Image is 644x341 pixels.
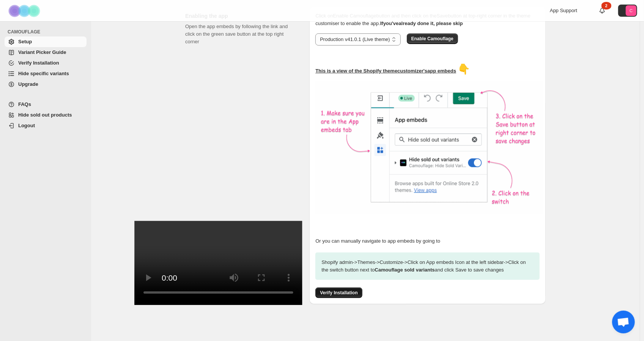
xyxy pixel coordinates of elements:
button: Enable Camouflage [407,33,458,44]
a: Verify Installation [315,290,362,295]
a: FAQs [5,99,87,110]
a: Logout [5,120,87,131]
b: If you've already done it, please skip [380,21,463,26]
span: App Support [550,8,577,13]
button: Verify Installation [315,287,362,298]
span: CAMOUFLAGE [8,29,87,35]
span: 👇 [458,63,470,75]
img: Camouflage [6,0,44,21]
a: Hide specific variants [5,68,87,79]
strong: Camouflage sold variants [375,267,435,273]
a: Upgrade [5,79,87,90]
a: Setup [5,36,87,47]
a: Hide sold out products [5,110,87,120]
p: Shopify admin -> Themes -> Customize -> Click on App embeds Icon at the left sidebar -> Click on ... [315,253,540,280]
span: Setup [18,39,32,44]
a: Variant Picker Guide [5,47,87,58]
span: Hide sold out products [18,112,72,118]
a: 2 [598,7,606,14]
span: Variant Picker Guide [18,49,66,55]
button: Avatar with initials C [618,5,637,17]
div: Open the app embeds by following the link and click on the green save button at the top right corner [185,23,297,294]
video: Enable Camouflage in theme app embeds [134,221,302,305]
span: Avatar with initials C [626,5,636,16]
span: Enable Camouflage [411,36,453,42]
span: FAQs [18,101,31,107]
p: Or you can manually navigate to app embeds by going to [315,237,540,245]
img: camouflage-enable [315,81,543,214]
span: Upgrade [18,81,38,87]
a: Verify Installation [5,58,87,68]
span: Hide specific variants [18,71,69,76]
span: Logout [18,123,35,128]
div: 2 [601,2,611,9]
a: Enable Camouflage [407,36,458,41]
div: Open chat [612,311,635,333]
text: C [630,8,633,13]
span: Verify Installation [18,60,59,66]
span: Verify Installation [320,290,357,296]
u: This is a view of the Shopify theme customizer's app embeds [315,68,456,74]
